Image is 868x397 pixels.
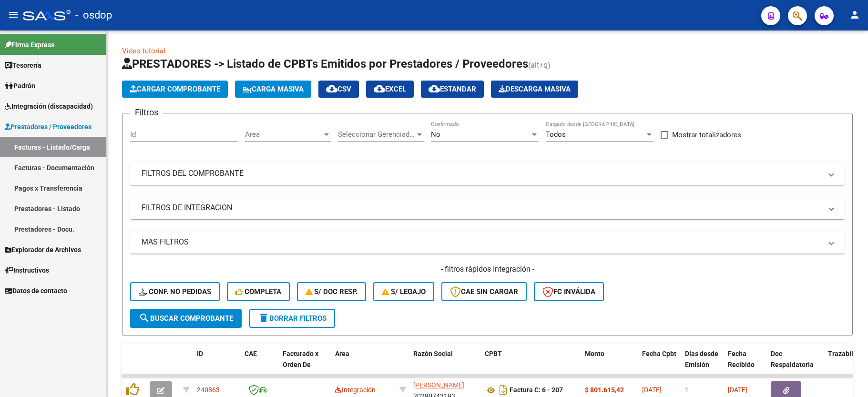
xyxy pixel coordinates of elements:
span: ID [197,350,203,357]
span: Buscar Comprobante [139,314,233,323]
span: Area [245,130,322,139]
strong: $ 801.615,42 [585,386,624,394]
datatable-header-cell: Fecha Cpbt [638,344,681,386]
span: [PERSON_NAME] [413,381,464,389]
span: Razón Social [413,350,453,357]
h3: Filtros [130,106,163,119]
span: Integración [335,386,376,394]
mat-icon: cloud_download [429,83,440,94]
button: Borrar Filtros [249,309,335,328]
button: Completa [227,282,290,301]
span: S/ Doc Resp. [306,287,358,296]
mat-icon: menu [8,9,19,20]
mat-icon: delete [258,312,269,324]
span: S/ legajo [382,287,426,296]
span: Mostrar totalizadores [672,129,741,141]
button: Estandar [421,81,484,98]
span: Prestadores / Proveedores [5,122,92,132]
span: CPBT [485,350,502,357]
span: CSV [326,85,351,93]
span: Descarga Masiva [499,85,571,93]
span: EXCEL [374,85,406,93]
span: No [431,130,440,139]
datatable-header-cell: Días desde Emisión [681,344,724,386]
span: Padrón [5,81,35,91]
button: FC Inválida [534,282,604,301]
span: Area [335,350,349,357]
h4: - filtros rápidos Integración - [130,264,845,275]
span: 1 [685,386,689,394]
button: CAE SIN CARGAR [441,282,527,301]
span: Doc Respaldatoria [771,350,814,368]
span: Datos de contacto [5,285,67,296]
mat-icon: cloud_download [326,83,337,94]
button: Carga Masiva [235,81,311,98]
mat-icon: cloud_download [374,83,385,94]
mat-panel-title: FILTROS DE INTEGRACION [142,203,822,213]
button: EXCEL [366,81,414,98]
datatable-header-cell: Facturado x Orden De [279,344,331,386]
button: S/ Doc Resp. [297,282,367,301]
span: [DATE] [642,386,662,394]
span: Borrar Filtros [258,314,327,323]
span: Carga Masiva [243,85,304,93]
span: Estandar [429,85,476,93]
span: Tesorería [5,60,41,71]
span: Seleccionar Gerenciador [338,130,415,139]
span: Monto [585,350,604,357]
datatable-header-cell: Area [331,344,396,386]
mat-icon: search [139,312,150,324]
mat-icon: person [849,9,860,20]
button: Conf. no pedidas [130,282,220,301]
span: Conf. no pedidas [139,287,211,296]
a: Video tutorial [122,47,165,55]
strong: Factura C: 6 - 207 [510,387,563,394]
datatable-header-cell: Fecha Recibido [724,344,767,386]
span: FC Inválida [542,287,595,296]
span: Integración (discapacidad) [5,101,93,112]
span: Firma Express [5,40,54,50]
span: Días desde Emisión [685,350,718,368]
mat-expansion-panel-header: MAS FILTROS [130,231,845,254]
app-download-masive: Descarga masiva de comprobantes (adjuntos) [491,81,578,98]
mat-expansion-panel-header: FILTROS DE INTEGRACION [130,196,845,219]
span: Explorador de Archivos [5,244,81,255]
span: Cargar Comprobante [130,85,220,93]
mat-expansion-panel-header: FILTROS DEL COMPROBANTE [130,162,845,185]
span: Todos [546,130,566,139]
datatable-header-cell: Doc Respaldatoria [767,344,824,386]
span: PRESTADORES -> Listado de CPBTs Emitidos por Prestadores / Proveedores [122,57,528,71]
span: 240863 [197,386,220,394]
datatable-header-cell: CAE [241,344,279,386]
datatable-header-cell: CPBT [481,344,581,386]
mat-panel-title: FILTROS DEL COMPROBANTE [142,168,822,179]
span: CAE SIN CARGAR [450,287,518,296]
span: Fecha Cpbt [642,350,676,357]
datatable-header-cell: Monto [581,344,638,386]
button: Descarga Masiva [491,81,578,98]
span: Fecha Recibido [728,350,755,368]
datatable-header-cell: ID [193,344,241,386]
button: Buscar Comprobante [130,309,242,328]
datatable-header-cell: Razón Social [409,344,481,386]
span: Instructivos [5,265,49,275]
span: (alt+q) [528,61,551,70]
span: Facturado x Orden De [283,350,318,368]
mat-panel-title: MAS FILTROS [142,237,822,247]
span: Trazabilidad [828,350,867,357]
span: - osdop [75,5,112,26]
button: CSV [318,81,359,98]
button: S/ legajo [373,282,434,301]
span: [DATE] [728,386,747,394]
button: Cargar Comprobante [122,81,228,98]
span: CAE [245,350,257,357]
span: Completa [235,287,281,296]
